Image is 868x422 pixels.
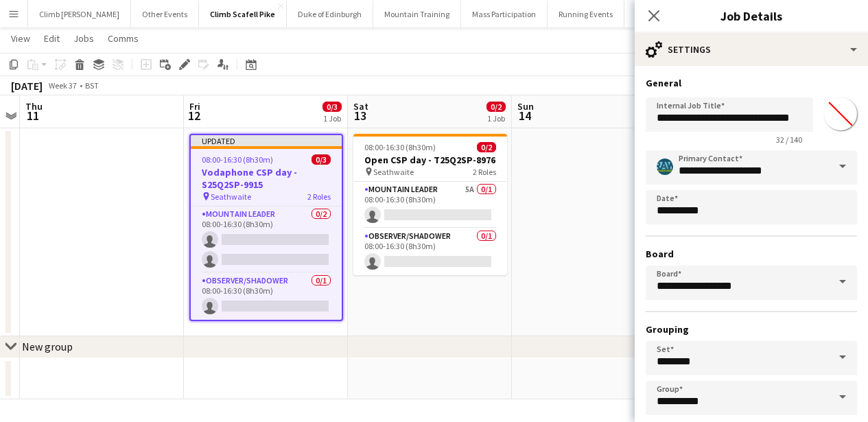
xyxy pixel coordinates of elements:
[312,154,331,165] span: 0/3
[102,30,144,47] a: Comms
[646,77,857,89] h3: General
[307,191,331,202] span: 2 Roles
[85,80,99,91] div: BST
[68,30,99,47] a: Jobs
[108,32,139,45] span: Comms
[373,1,461,27] button: Mountain Training
[131,1,199,27] button: Other Events
[11,32,30,45] span: View
[353,134,507,275] app-job-card: 08:00-16:30 (8h30m)0/2Open CSP day - T25Q2SP-8976 Seathwaite2 RolesMountain Leader5A0/108:00-16:3...
[515,108,534,124] span: 14
[187,108,200,124] span: 12
[28,1,131,27] button: Climb [PERSON_NAME]
[22,340,73,353] div: New group
[353,154,507,166] h3: Open CSP day - T25Q2SP-8976
[646,323,857,336] h3: Grouping
[646,248,857,260] h3: Board
[473,167,496,177] span: 2 Roles
[5,30,36,47] a: View
[461,1,548,27] button: Mass Participation
[189,100,200,113] span: Fri
[191,166,342,191] h3: Vodaphone CSP day - S25Q2SP-9915
[635,33,868,66] div: Settings
[23,108,43,124] span: 11
[191,273,342,320] app-card-role: Observer/Shadower0/108:00-16:30 (8h30m)
[517,100,534,113] span: Sun
[635,7,868,25] h3: Job Details
[487,113,505,124] div: 1 Job
[25,100,43,113] span: Thu
[11,79,43,93] div: [DATE]
[351,108,368,124] span: 13
[486,102,506,112] span: 0/2
[353,100,368,113] span: Sat
[73,32,94,45] span: Jobs
[189,134,343,321] app-job-card: Updated08:00-16:30 (8h30m)0/3Vodaphone CSP day - S25Q2SP-9915 Seathwaite2 RolesMountain Leader0/2...
[38,30,65,47] a: Edit
[373,167,414,177] span: Seathwaite
[548,1,624,27] button: Running Events
[202,154,273,165] span: 08:00-16:30 (8h30m)
[477,142,496,152] span: 0/2
[765,134,813,145] span: 32 / 140
[45,80,80,91] span: Week 37
[353,182,507,228] app-card-role: Mountain Leader5A0/108:00-16:30 (8h30m)
[364,142,436,152] span: 08:00-16:30 (8h30m)
[211,191,251,202] span: Seathwaite
[323,113,341,124] div: 1 Job
[287,1,373,27] button: Duke of Edinburgh
[624,1,702,27] button: Climb Snowdon
[191,135,342,146] div: Updated
[199,1,287,27] button: Climb Scafell Pike
[322,102,342,112] span: 0/3
[191,207,342,273] app-card-role: Mountain Leader0/208:00-16:30 (8h30m)
[44,32,60,45] span: Edit
[353,228,507,275] app-card-role: Observer/Shadower0/108:00-16:30 (8h30m)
